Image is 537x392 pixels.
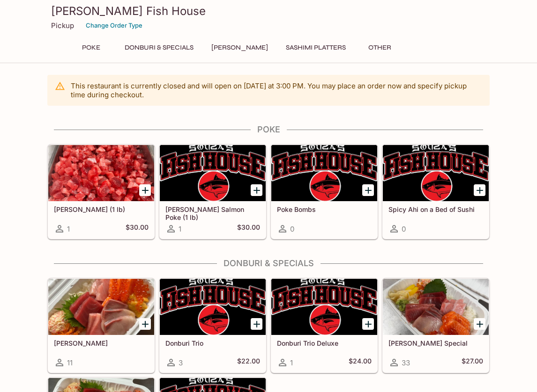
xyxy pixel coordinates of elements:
[82,18,147,33] button: Change Order Type
[251,184,262,196] button: Add Ora King Salmon Poke (1 lb)
[54,339,149,347] h5: [PERSON_NAME]
[237,357,260,368] h5: $22.00
[179,358,183,367] span: 3
[271,145,378,239] a: Poke Bombs0
[119,41,199,54] button: Donburi & Specials
[47,124,490,135] h4: Poke
[139,318,151,330] button: Add Sashimi Donburis
[67,358,73,367] span: 11
[126,223,149,234] h5: $30.00
[54,205,149,213] h5: [PERSON_NAME] (1 lb)
[277,339,372,347] h5: Donburi Trio Deluxe
[474,184,485,196] button: Add Spicy Ahi on a Bed of Sushi
[383,279,489,335] div: Souza Special
[48,279,154,335] div: Sashimi Donburis
[402,225,406,233] span: 0
[271,279,377,335] div: Donburi Trio Deluxe
[382,278,489,373] a: [PERSON_NAME] Special33$27.00
[388,205,483,213] h5: Spicy Ahi on a Bed of Sushi
[290,225,294,233] span: 0
[383,145,489,201] div: Spicy Ahi on a Bed of Sushi
[382,145,489,239] a: Spicy Ahi on a Bed of Sushi0
[358,41,401,54] button: Other
[160,145,266,201] div: Ora King Salmon Poke (1 lb)
[179,225,181,233] span: 1
[251,318,262,330] button: Add Donburi Trio
[51,21,74,30] p: Pickup
[47,258,490,269] h4: Donburi & Specials
[349,357,372,368] h5: $24.00
[160,279,266,335] div: Donburi Trio
[474,318,485,330] button: Add Souza Special
[237,223,260,234] h5: $30.00
[206,41,273,54] button: [PERSON_NAME]
[48,145,154,201] div: Ahi Poke (1 lb)
[362,318,374,330] button: Add Donburi Trio Deluxe
[139,184,151,196] button: Add Ahi Poke (1 lb)
[402,358,410,367] span: 33
[271,278,378,373] a: Donburi Trio Deluxe1$24.00
[290,358,293,367] span: 1
[159,278,266,373] a: Donburi Trio3$22.00
[71,81,482,99] p: This restaurant is currently closed and will open on [DATE] at 3:00 PM . You may place an order n...
[388,339,483,347] h5: [PERSON_NAME] Special
[277,205,372,213] h5: Poke Bombs
[165,205,260,221] h5: [PERSON_NAME] Salmon Poke (1 lb)
[70,41,112,54] button: Poke
[51,4,486,18] h3: [PERSON_NAME] Fish House
[48,145,155,239] a: [PERSON_NAME] (1 lb)1$30.00
[165,339,260,347] h5: Donburi Trio
[159,145,266,239] a: [PERSON_NAME] Salmon Poke (1 lb)1$30.00
[48,278,155,373] a: [PERSON_NAME]11
[362,184,374,196] button: Add Poke Bombs
[462,357,483,368] h5: $27.00
[281,41,351,54] button: Sashimi Platters
[271,145,377,201] div: Poke Bombs
[67,225,70,233] span: 1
